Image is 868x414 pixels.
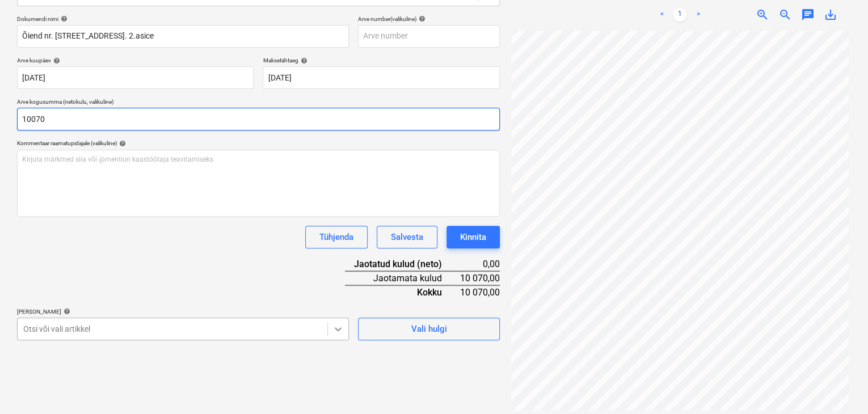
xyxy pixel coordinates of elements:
[801,8,815,22] span: chat
[391,230,423,244] div: Salvesta
[17,98,500,108] p: Arve kogusumma (netokulu, valikuline)
[416,15,425,22] span: help
[460,230,486,244] div: Kinnita
[345,271,460,285] div: Jaotamata kulud
[811,360,868,414] div: Vestlusvidin
[17,66,254,89] input: Arve kuupäeva pole määratud.
[17,15,349,23] div: Dokumendi nimi
[298,57,307,64] span: help
[263,66,499,89] input: Tähtaega pole määratud
[358,15,500,23] div: Arve number (valikuline)
[377,226,437,248] button: Salvesta
[345,285,460,299] div: Kokku
[358,318,500,340] button: Vali hulgi
[17,108,500,130] input: Arve kogusumma (netokulu, valikuline)
[811,360,868,414] iframe: Chat Widget
[319,230,353,244] div: Tühjenda
[17,308,349,315] div: [PERSON_NAME]
[51,57,60,64] span: help
[460,271,500,285] div: 10 070,00
[411,322,446,336] div: Vali hulgi
[17,57,254,64] div: Arve kuupäev
[17,25,349,48] input: Dokumendi nimi
[824,8,837,22] span: save_alt
[58,15,68,22] span: help
[17,140,500,147] div: Kommentaar raamatupidajale (valikuline)
[61,308,70,315] span: help
[778,8,792,22] span: zoom_out
[263,57,499,64] div: Maksetähtaeg
[756,8,769,22] span: zoom_in
[305,226,368,248] button: Tühjenda
[655,8,668,22] a: Previous page
[460,285,500,299] div: 10 070,00
[358,25,500,48] input: Arve number
[117,140,126,147] span: help
[673,8,686,22] a: Page 1 is your current page
[691,8,705,22] a: Next page
[345,257,460,271] div: Jaotatud kulud (neto)
[446,226,500,248] button: Kinnita
[460,257,500,271] div: 0,00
